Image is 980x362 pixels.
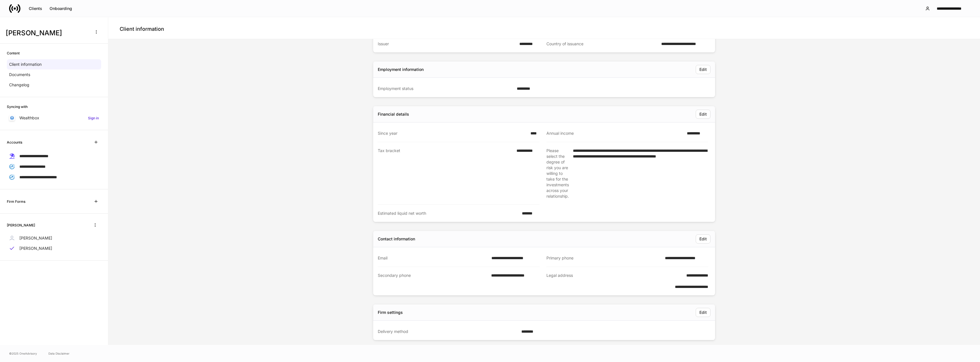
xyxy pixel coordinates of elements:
p: Changelog [9,82,29,88]
button: Onboarding [46,4,76,13]
p: [PERSON_NAME] [19,246,52,251]
a: Client information [7,59,101,69]
div: Edit [699,237,707,241]
a: WealthboxSign in [7,113,101,123]
div: Estimated liquid net worth [378,210,518,216]
span: © 2025 OneAdvisory [9,351,37,356]
div: Firm settings [378,310,403,315]
h4: Client information [120,26,164,32]
h6: Accounts [7,140,22,145]
div: Edit [699,68,707,71]
h6: Syncing with [7,104,28,109]
button: Edit [696,110,710,119]
div: Contact information [378,236,415,242]
div: Edit [699,112,707,116]
p: [PERSON_NAME] [19,235,52,241]
h6: Firm Forms [7,199,25,204]
div: Issuer [378,41,516,47]
div: Annual income [546,130,683,136]
a: [PERSON_NAME] [7,233,101,243]
div: Since year [378,130,527,136]
a: Changelog [7,80,101,90]
div: Financial details [378,111,409,117]
button: Clients [25,4,46,13]
div: Country of issuance [546,41,658,47]
div: Email [378,255,488,261]
a: [PERSON_NAME] [7,243,101,253]
h6: Sign in [88,115,99,121]
div: Employment information [378,67,424,72]
div: Delivery method [378,329,518,334]
div: Employment status [378,86,513,91]
h6: [PERSON_NAME] [7,222,35,228]
button: Edit [696,308,710,317]
p: Wealthbox [19,115,39,121]
div: Legal address [546,273,656,290]
div: Clients [29,7,42,11]
a: Documents [7,69,101,80]
div: Edit [699,310,707,314]
button: Edit [696,234,710,244]
div: Tax bracket [378,148,513,199]
div: Please select the degree of risk you are willing to take for the investments across your relation... [546,148,569,199]
div: Secondary phone [378,273,488,290]
h3: [PERSON_NAME] [6,28,88,38]
div: Primary phone [546,255,661,261]
button: Edit [696,65,710,74]
a: Data Disclaimer [48,351,70,356]
p: Documents [9,72,30,77]
h6: Content [7,50,20,56]
div: Onboarding [50,7,72,11]
p: Client information [9,62,42,67]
